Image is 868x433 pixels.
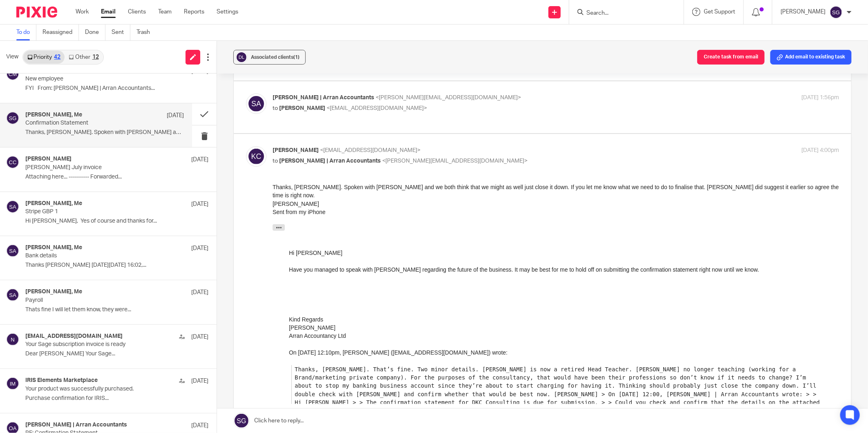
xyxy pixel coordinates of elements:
span: View [6,53,18,61]
h4: [PERSON_NAME] | Arran Accountants [25,422,127,429]
span: [PERSON_NAME] [279,105,325,111]
a: Clients [128,8,146,16]
button: Create task from email [697,50,765,65]
pre: Thanks, [PERSON_NAME]. That’s fine. Two minor details. [PERSON_NAME] is now a retired Head Teache... [22,182,550,232]
p: Dear [PERSON_NAME] Your Sage... [25,350,208,357]
img: Pixie [16,7,57,18]
p: Your Sage subscription invoice is ready [25,341,172,348]
span: [PERSON_NAME] | Arran Accountants [273,95,374,100]
img: svg%3E [6,112,19,125]
p: Thanks, [PERSON_NAME]. Spoken with [PERSON_NAME] and we both... [25,129,184,136]
img: svg%3E [6,288,19,301]
img: svg%3E [830,6,843,19]
a: Reports [184,8,204,16]
h4: [EMAIL_ADDRESS][DOMAIN_NAME] [25,333,123,340]
img: svg%3E [246,94,266,114]
p: Purchase confirmation for IRIS... [25,395,208,402]
a: Priority42 [23,51,65,64]
img: svg%3E [6,200,19,213]
img: svg%3E [6,156,19,169]
p: [DATE] [191,200,208,208]
p: [DATE] [191,377,208,385]
a: Trash [136,25,156,40]
span: (1) [293,55,300,60]
p: New employee [25,76,172,83]
span: <[PERSON_NAME][EMAIL_ADDRESS][DOMAIN_NAME]> [376,95,521,100]
p: [DATE] [167,112,184,120]
h4: [PERSON_NAME], Me [25,200,82,207]
img: svg%3E [6,67,19,80]
a: Sent [112,25,130,40]
h4: [PERSON_NAME], Me [25,112,82,118]
a: Settings [217,8,238,16]
button: Add email to existing task [770,50,852,65]
a: Work [76,8,89,16]
a: Other12 [65,51,103,64]
p: Hi [PERSON_NAME], Yes of course and thanks for... [25,218,208,225]
p: Attaching here... ---------- Forwarded... [25,174,208,181]
p: Confirmation Statement [25,120,152,127]
p: Your product was successfully purchased. [25,386,172,393]
h4: [PERSON_NAME], Me [25,288,82,295]
p: Thanks [PERSON_NAME] [DATE][DATE] 16:02,... [25,262,208,269]
h4: [PERSON_NAME] [25,156,72,163]
p: [DATE] 4:00pm [801,146,839,155]
p: Hi [PERSON_NAME] [16,66,550,74]
img: svg%3E [6,244,19,257]
a: To do [16,25,36,40]
h4: [PERSON_NAME], Me [25,244,82,251]
span: <[EMAIL_ADDRESS][DOMAIN_NAME]> [320,147,421,153]
p: Kind Regards [16,132,550,141]
span: Associated clients [251,55,300,60]
p: [DATE] 1:56pm [801,94,839,102]
span: [PERSON_NAME] [273,147,319,153]
input: Search [586,10,659,17]
img: svg%3E [6,333,19,346]
a: Reassigned [43,25,79,40]
span: to [273,105,278,111]
p: [PERSON_NAME] [781,8,825,16]
span: [PERSON_NAME] | Arran Accountants [279,158,381,164]
div: On [DATE] 12:10pm, [PERSON_NAME] ([EMAIL_ADDRESS][DOMAIN_NAME]) wrote: [16,165,550,174]
h4: IRIS Elements Marketplace [25,377,98,384]
a: Done [85,25,105,40]
div: 12 [92,54,99,60]
span: <[PERSON_NAME][EMAIL_ADDRESS][DOMAIN_NAME]> [382,158,528,164]
p: [PERSON_NAME] July invoice [25,164,172,171]
div: 42 [54,54,60,60]
a: Team [158,8,172,16]
p: FYI From: [PERSON_NAME] | Arran Accountants... [25,85,208,92]
p: Stripe GBP 1 [25,208,172,215]
p: Thats fine I will let them know, they were... [25,306,208,313]
p: [DATE] [191,288,208,297]
img: svg%3E [246,146,266,167]
p: [DATE] [191,422,208,430]
p: Arran Accountancy Ltd [16,149,550,157]
span: to [273,158,278,164]
span: Get Support [704,9,735,15]
p: [DATE] [191,244,208,252]
p: Bank details [25,252,172,259]
img: svg%3E [6,377,19,390]
p: [DATE] [191,156,208,164]
a: Email [101,8,116,16]
p: Have you managed to speak with [PERSON_NAME] regarding the future of the business. It may be best... [16,83,550,91]
p: Payroll [25,297,172,304]
img: svg%3E [235,51,248,63]
button: Associated clients(1) [233,50,306,65]
p: [DATE] [191,333,208,341]
span: <[EMAIL_ADDRESS][DOMAIN_NAME]> [327,105,427,111]
p: [PERSON_NAME] [16,141,550,149]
